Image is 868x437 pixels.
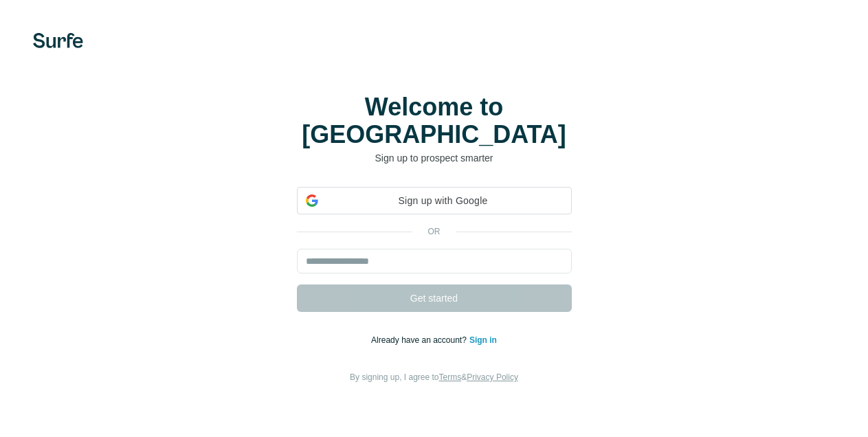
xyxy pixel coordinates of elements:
a: Privacy Policy [467,372,518,382]
h1: Welcome to [GEOGRAPHIC_DATA] [297,93,572,148]
span: Already have an account? [371,335,469,345]
span: Sign up with Google [324,194,563,208]
iframe: Sign in with Google Button [290,213,579,243]
p: Sign up to prospect smarter [297,151,572,165]
a: Terms [439,372,462,382]
a: Sign in [469,335,497,345]
span: By signing up, I agree to & [350,372,518,382]
iframe: Sign in with Google Dialog [586,14,854,261]
img: Surfe's logo [33,33,83,48]
div: Sign up with Google [297,187,572,214]
div: Sign in with Google. Opens in new tab [297,213,572,243]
